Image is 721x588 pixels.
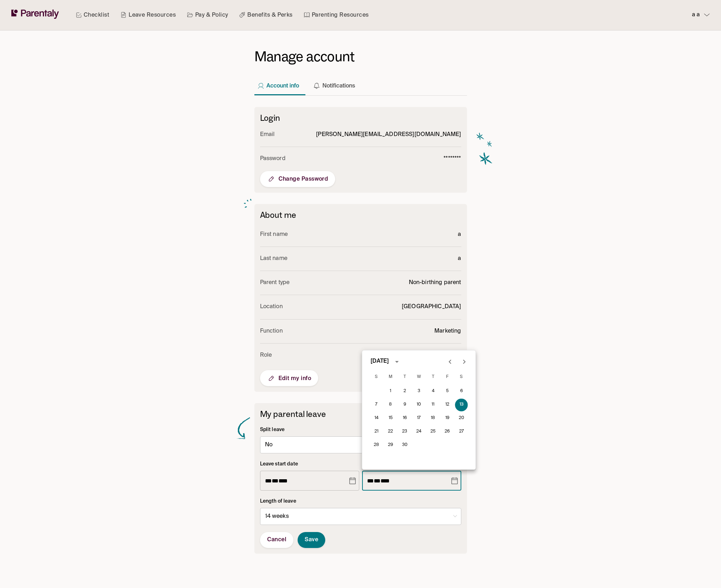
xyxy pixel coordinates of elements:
[260,230,288,239] p: First name
[398,412,411,425] button: 16
[441,398,454,411] button: 12
[398,439,411,452] button: 30
[398,370,411,384] span: Tuesday
[370,412,383,425] button: 14
[370,398,383,411] button: 7
[265,478,272,484] span: Month
[391,356,403,368] button: calendar view is open, switch to year view
[260,171,336,187] button: Change Password
[384,385,397,398] button: 1
[260,254,287,264] p: Last name
[384,370,397,384] span: Monday
[398,425,411,438] button: 23
[384,425,397,438] button: 22
[427,385,439,398] button: 4
[458,254,461,264] p: a
[412,425,425,438] button: 24
[260,327,283,336] p: Function
[455,370,468,384] span: Saturday
[260,435,461,455] div: No
[267,175,328,183] span: Change Password
[412,412,425,425] button: 17
[260,113,461,123] h2: Login
[441,385,454,398] button: 5
[267,536,287,544] span: Cancel
[370,370,383,384] span: Sunday
[367,478,374,484] span: Month
[457,355,471,369] button: Next month
[310,70,361,95] button: Notifications
[370,439,383,452] button: 28
[427,412,439,425] button: 18
[412,370,425,384] span: Wednesday
[455,425,468,438] button: 27
[260,130,275,140] p: Email
[443,355,457,369] button: Previous month
[260,302,283,312] p: Location
[260,409,461,419] h6: My parental leave
[384,412,397,425] button: 15
[267,374,311,383] span: Edit my info
[398,398,411,411] button: 9
[260,507,461,526] div: 14 weeks
[278,478,288,484] span: Year
[412,398,425,411] button: 10
[441,425,454,438] button: 26
[370,425,383,438] button: 21
[427,425,439,438] button: 25
[305,536,318,544] span: Save
[260,532,294,548] button: Cancel
[272,478,278,484] span: Day
[455,398,468,411] button: 13
[254,48,467,66] h1: Manage account
[409,278,461,288] p: Non-birthing parent
[441,370,454,384] span: Friday
[434,327,461,336] p: Marketing
[260,278,290,288] p: Parent type
[260,210,461,220] h6: About me
[384,398,397,411] button: 8
[455,412,468,425] button: 20
[316,130,461,140] p: [PERSON_NAME][EMAIL_ADDRESS][DOMAIN_NAME]
[449,474,461,487] button: Choose date, selected date is Jun 13, 2026
[455,385,468,398] button: 6
[347,474,359,487] button: Choose date, selected date is Mar 6, 2026
[260,154,286,164] p: Password
[384,439,397,452] button: 29
[412,385,425,398] button: 3
[254,70,305,95] button: Account info
[427,398,439,411] button: 11
[260,370,319,386] button: Edit my info
[371,357,389,367] div: [DATE]
[441,412,454,425] button: 19
[260,426,461,434] p: Split leave
[374,478,381,484] span: Day
[298,532,325,548] button: Save
[381,478,390,484] span: Year
[260,460,359,468] p: Leave start date
[260,351,272,360] p: Role
[692,10,700,20] p: a a
[402,302,461,312] p: [GEOGRAPHIC_DATA]
[458,230,461,239] p: a
[427,370,439,384] span: Thursday
[260,498,461,505] p: Length of leave
[398,385,411,398] button: 2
